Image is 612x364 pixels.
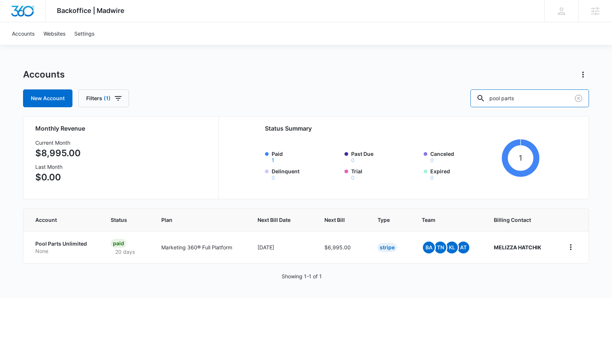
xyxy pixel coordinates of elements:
[272,167,340,180] label: Delinquent
[315,231,369,263] td: $6,995.00
[494,244,541,250] strong: MELIZZA HATCHIK
[35,240,93,255] a: Pool Parts UnlimitedNone
[324,216,349,224] span: Next Bill
[565,241,577,253] button: home
[378,243,397,252] div: Stripe
[35,147,81,160] p: $8,995.00
[35,139,81,147] h3: Current Month
[161,243,240,251] p: Marketing 360® Full Platform
[35,163,81,171] h3: Last Month
[111,248,139,256] p: 20 days
[23,69,65,80] h1: Accounts
[378,216,393,224] span: Type
[470,89,589,107] input: Search
[423,242,435,253] span: BA
[23,89,72,107] a: New Account
[422,216,465,224] span: Team
[519,153,522,163] tspan: 1
[272,158,274,163] button: Paid
[434,242,446,253] span: TN
[35,171,81,184] p: $0.00
[161,216,240,224] span: Plan
[39,22,70,45] a: Websites
[111,239,126,248] div: Paid
[35,216,82,224] span: Account
[430,150,499,163] label: Canceled
[265,124,540,133] h2: Status Summary
[57,7,124,14] span: Backoffice | Madwire
[249,231,315,263] td: [DATE]
[35,240,93,247] p: Pool Parts Unlimited
[457,242,469,253] span: AT
[430,167,499,180] label: Expired
[573,92,585,104] button: Clear
[272,150,340,163] label: Paid
[351,150,420,163] label: Past Due
[70,22,99,45] a: Settings
[258,216,296,224] span: Next Bill Date
[282,272,322,280] p: Showing 1-1 of 1
[35,124,210,133] h2: Monthly Revenue
[446,242,458,253] span: KL
[111,216,132,224] span: Status
[351,167,420,180] label: Trial
[7,22,39,45] a: Accounts
[104,96,111,101] span: (1)
[78,89,129,107] button: Filters(1)
[494,216,547,224] span: Billing Contact
[577,69,589,81] button: Actions
[35,247,93,255] p: None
